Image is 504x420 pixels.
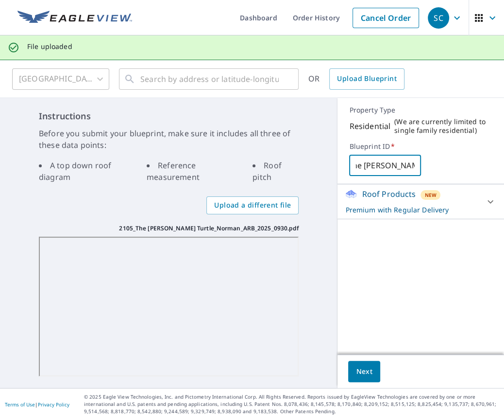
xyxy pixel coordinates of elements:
button: Next [348,361,380,383]
li: A top down roof diagram [39,160,137,183]
a: Terms of Use [5,401,35,408]
iframe: 2105_The Greene Turtle_Norman_ARB_2025_0930.pdf [39,237,299,377]
p: File uploaded [27,42,72,51]
a: Cancel Order [353,8,419,28]
p: © 2025 Eagle View Technologies, Inc. and Pictometry International Corp. All Rights Reserved. Repo... [84,393,499,415]
a: Privacy Policy [38,401,69,408]
label: Blueprint ID [349,142,492,151]
p: ( We are currently limited to single family residential ) [394,117,492,135]
p: Before you submit your blueprint, make sure it includes all three of these data points: [39,128,299,151]
span: Upload Blueprint [337,73,396,85]
span: Next [356,366,372,378]
li: Roof pitch [252,160,299,183]
p: Premium with Regular Delivery [345,205,479,215]
a: Upload Blueprint [329,68,404,90]
div: SC [428,7,449,29]
p: Residential [349,120,390,132]
li: Reference measurement [147,160,243,183]
span: Upload a different file [214,199,291,211]
p: 2105_The [PERSON_NAME] Turtle_Norman_ARB_2025_0930.pdf [119,224,299,233]
div: Roof ProductsNewPremium with Regular Delivery [345,188,496,215]
div: OR [308,68,404,90]
input: Search by address or latitude-longitude [140,65,279,93]
label: Upload a different file [206,196,299,214]
p: | [5,402,69,407]
span: New [424,191,437,199]
h6: Instructions [39,110,299,123]
p: Property Type [349,106,492,114]
img: EV Logo [17,11,132,25]
p: Roof Products [362,188,416,200]
div: [GEOGRAPHIC_DATA] [12,65,109,93]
